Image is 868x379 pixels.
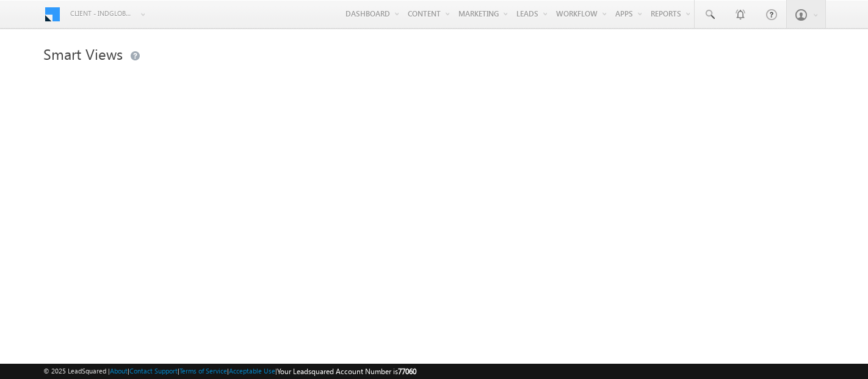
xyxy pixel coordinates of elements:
[229,367,275,375] a: Acceptable Use
[179,367,227,375] a: Terms of Service
[277,367,416,376] span: Your Leadsquared Account Number is
[70,7,134,20] span: Client - indglobal1 (77060)
[43,44,123,63] span: Smart Views
[110,367,128,375] a: About
[398,367,416,376] span: 77060
[129,367,178,375] a: Contact Support
[43,366,416,377] span: © 2025 LeadSquared | | | | |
